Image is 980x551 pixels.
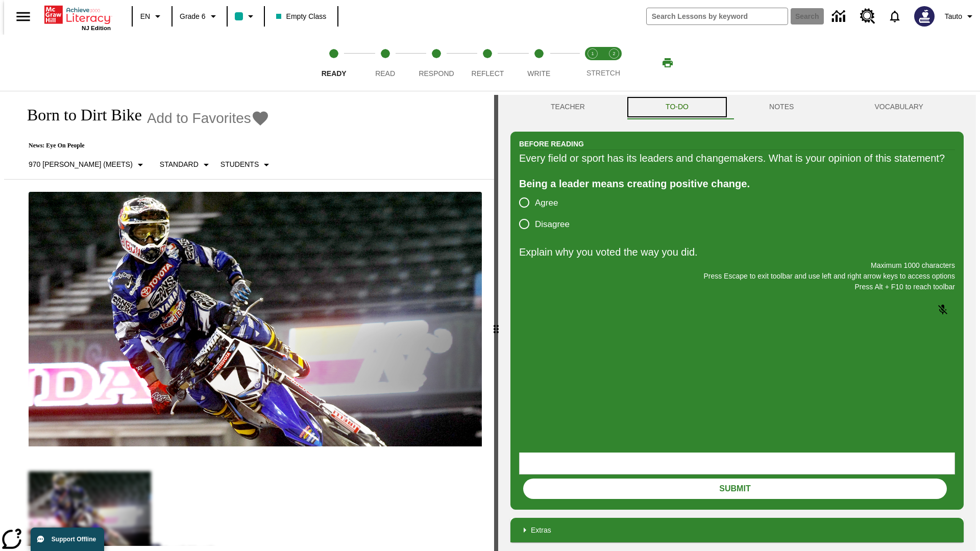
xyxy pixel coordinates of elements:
[16,106,142,124] h1: Born to Dirt Bike
[510,95,964,119] div: Instructional Panel Tabs
[82,25,111,31] span: NJ Edition
[52,536,96,543] span: Support Offline
[945,11,962,22] span: Tauto
[4,95,494,546] div: reading
[156,156,216,174] button: Scaffolds, Standard
[834,95,964,119] button: VOCABULARY
[509,35,569,91] button: Write step 5 of 5
[136,7,168,26] button: Language: EN, Select a language
[355,35,414,91] button: Read step 2 of 5
[519,260,955,271] p: Maximum 1000 characters
[535,196,558,210] span: Agree
[591,51,594,56] text: 1
[930,297,955,322] button: Click to activate and allow voice recognition
[180,11,206,22] span: Grade 6
[612,51,615,56] text: 2
[586,69,620,77] span: STRETCH
[458,35,517,91] button: Reflect step 4 of 5
[519,282,955,292] p: Press Alt + F10 to reach toolbar
[519,150,955,166] div: Every field or sport has its leaders and changemakers. What is your opinion of this statement?
[826,3,854,31] a: Data Center
[531,525,551,536] p: Extras
[519,271,955,282] p: Press Escape to exit toolbar and use left and right arrow keys to access options
[941,7,980,26] button: Profile/Settings
[498,95,976,551] div: activity
[8,2,38,32] button: Open side menu
[535,218,570,231] span: Disagree
[523,479,947,499] button: Submit
[304,35,363,91] button: Ready step 1 of 5
[24,156,151,174] button: Select Lexile, 970 Lexile (Meets)
[908,3,941,30] button: Select a new avatar
[519,176,955,192] div: Being a leader means creating positive change.
[625,95,729,119] button: TO-DO
[729,95,834,119] button: NOTES
[276,11,327,22] span: Empty Class
[881,3,908,30] a: Notifications
[510,518,964,542] div: Extras
[160,159,199,170] p: Standard
[322,69,347,78] span: Ready
[510,95,625,119] button: Teacher
[31,528,104,551] button: Support Offline
[4,8,149,17] body: Explain why you voted the way you did. Maximum 1000 characters Press Alt + F10 to reach toolbar P...
[419,69,454,78] span: Respond
[231,7,261,26] button: Class color is teal. Change class color
[407,35,466,91] button: Respond step 3 of 5
[216,156,277,174] button: Select Student
[147,109,269,127] button: Add to Favorites - Born to Dirt Bike
[44,4,111,31] div: Home
[16,142,277,149] p: News: Eye On People
[578,35,607,91] button: Stretch Read step 1 of 2
[375,69,395,78] span: Read
[647,8,788,24] input: search field
[472,69,504,78] span: Reflect
[519,244,955,260] p: Explain why you voted the way you did.
[176,7,224,26] button: Grade: Grade 6, Select a grade
[599,35,629,91] button: Stretch Respond step 2 of 2
[29,159,133,170] p: 970 [PERSON_NAME] (Meets)
[140,11,150,22] span: EN
[29,192,482,447] img: Motocross racer James Stewart flies through the air on his dirt bike.
[651,54,684,72] button: Print
[914,6,935,27] img: Avatar
[519,192,578,235] div: poll
[527,69,550,78] span: Write
[220,159,259,170] p: Students
[519,138,584,149] h2: Before Reading
[494,95,498,551] div: Press Enter or Spacebar and then press right and left arrow keys to move the slider
[854,3,881,30] a: Resource Center, Will open in new tab
[147,110,251,127] span: Add to Favorites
